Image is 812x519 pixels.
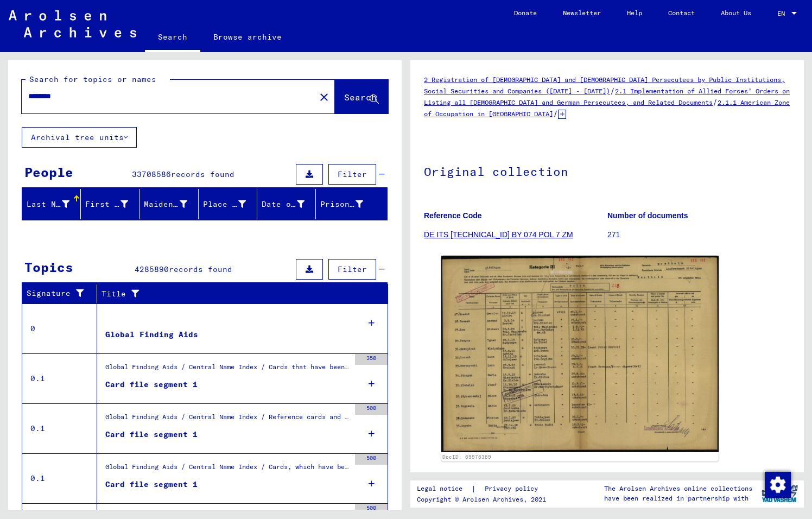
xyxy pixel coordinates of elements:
[203,195,259,213] div: Place of Birth
[316,189,387,219] mat-header-cell: Prisoner #
[81,189,139,219] mat-header-cell: First Name
[105,429,198,440] div: Card file segment 1
[199,189,257,219] mat-header-cell: Place of Birth
[135,264,169,274] span: 4285890
[604,484,752,493] p: The Arolsen Archives online collections
[27,199,69,210] div: Last Name
[257,189,316,219] mat-header-cell: Date of Birth
[604,493,752,503] p: have been realized in partnership with
[101,288,366,300] div: Title
[338,264,367,274] span: Filter
[27,195,83,213] div: Last Name
[313,86,335,107] button: Clear
[105,362,350,377] div: Global Finding Aids / Central Name Index / Cards that have been scanned during first sequential m...
[424,230,573,239] a: DE ITS [TECHNICAL_ID] BY 074 POL 7 ZM
[553,109,558,118] span: /
[22,453,97,503] td: 0.1
[24,257,73,277] div: Topics
[320,195,377,213] div: Prisoner #
[85,195,142,213] div: First Name
[355,354,388,365] div: 350
[417,483,471,495] a: Legal notice
[424,211,482,220] b: Reference Code
[27,285,99,302] div: Signature
[139,189,198,219] mat-header-cell: Maiden Name
[607,229,790,240] p: 271
[144,195,200,213] div: Maiden Name
[328,164,376,185] button: Filter
[105,412,350,427] div: Global Finding Aids / Central Name Index / Reference cards and originals, which have been discove...
[105,479,198,490] div: Card file segment 1
[85,199,128,210] div: First Name
[442,454,491,460] a: DocID: 69976369
[22,403,97,453] td: 0.1
[765,472,791,498] img: Change consent
[22,127,137,148] button: Archival tree units
[27,288,88,299] div: Signature
[355,504,388,515] div: 500
[22,353,97,403] td: 0.1
[764,471,790,497] div: Change consent
[24,162,73,182] div: People
[476,483,551,495] a: Privacy policy
[105,462,350,477] div: Global Finding Aids / Central Name Index / Cards, which have been separated just before or during...
[759,480,800,507] img: yv_logo.png
[713,97,718,107] span: /
[417,495,551,504] p: Copyright © Arolsen Archives, 2021
[355,404,388,415] div: 500
[328,259,376,280] button: Filter
[262,195,318,213] div: Date of Birth
[105,379,198,390] div: Card file segment 1
[777,10,789,17] span: EN
[22,303,97,353] td: 0
[338,169,367,179] span: Filter
[101,285,377,302] div: Title
[441,256,719,452] img: 001.jpg
[200,24,295,50] a: Browse archive
[203,199,246,210] div: Place of Birth
[262,199,304,210] div: Date of Birth
[344,92,377,103] span: Search
[320,199,363,210] div: Prisoner #
[335,80,388,113] button: Search
[132,169,171,179] span: 33708586
[22,189,81,219] mat-header-cell: Last Name
[9,10,136,37] img: Arolsen_neg.svg
[610,86,615,96] span: /
[29,74,156,84] mat-label: Search for topics or names
[144,199,187,210] div: Maiden Name
[171,169,234,179] span: records found
[169,264,232,274] span: records found
[424,147,790,194] h1: Original collection
[417,483,551,495] div: |
[105,329,198,340] div: Global Finding Aids
[318,91,331,104] mat-icon: close
[607,211,688,220] b: Number of documents
[424,75,785,95] a: 2 Registration of [DEMOGRAPHIC_DATA] and [DEMOGRAPHIC_DATA] Persecutees by Public Institutions, S...
[355,454,388,465] div: 500
[145,24,200,52] a: Search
